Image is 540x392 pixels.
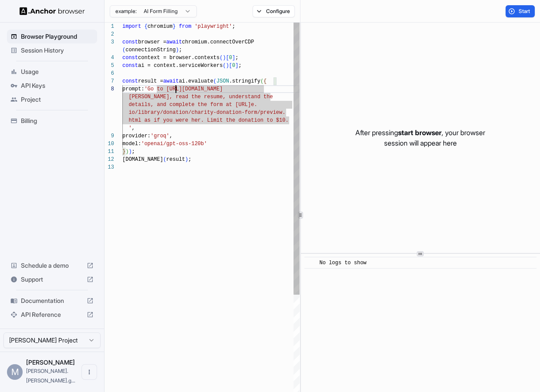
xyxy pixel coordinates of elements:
[26,368,75,384] span: michael.dale.g@gmail.com
[229,63,232,69] span: [
[7,114,97,128] div: Billing
[260,78,263,84] span: (
[219,55,223,61] span: (
[26,359,75,366] span: Michael Dale
[163,78,179,84] span: await
[226,55,229,61] span: [
[185,156,188,163] span: )
[182,39,254,45] span: chromium.connectOverCDP
[226,63,229,69] span: )
[251,102,257,108] span: e.
[7,43,97,57] div: Session History
[148,23,173,30] span: chromium
[21,81,94,90] span: API Keys
[223,63,226,69] span: (
[188,156,191,163] span: ;
[105,148,114,156] div: 11
[105,38,114,46] div: 3
[20,7,85,15] img: Anchor Logo
[105,30,114,38] div: 2
[122,141,141,147] span: model:
[21,67,94,76] span: Usage
[21,32,94,41] span: Browser Playground
[253,5,295,17] button: Configure
[7,259,97,272] div: Schedule a demo
[128,149,132,155] span: )
[138,63,223,69] span: ai = context.serviceWorkers
[163,156,166,163] span: (
[105,85,114,93] div: 8
[21,275,83,284] span: Support
[223,55,226,61] span: )
[122,133,151,139] span: provider:
[232,63,235,69] span: 0
[229,78,260,84] span: .stringify
[21,261,83,270] span: Schedule a demo
[128,117,285,123] span: html as if you were her. Limit the donation to $10
[238,63,241,69] span: ;
[320,260,367,266] span: No logs to show
[7,79,97,93] div: API Keys
[125,149,128,155] span: )
[519,8,531,15] span: Start
[105,54,114,62] div: 4
[309,259,313,267] span: ​
[213,78,216,84] span: (
[7,364,23,380] div: M
[128,102,251,108] span: details, and complete the form at [URL]
[179,78,213,84] span: ai.evaluate
[122,149,125,155] span: }
[122,63,138,69] span: const
[138,55,219,61] span: context = browser.contexts
[166,39,182,45] span: await
[235,63,238,69] span: ]
[105,77,114,85] div: 7
[105,23,114,30] div: 1
[21,116,94,125] span: Billing
[141,141,207,147] span: 'openai/gpt-oss-120b'
[166,156,185,163] span: result
[151,133,169,139] span: 'groq'
[105,156,114,163] div: 12
[179,47,182,53] span: ;
[105,70,114,77] div: 6
[128,94,273,100] span: [PERSON_NAME], read the resume, understand the
[132,149,135,155] span: ;
[105,132,114,140] div: 9
[195,23,232,30] span: 'playwright'
[122,78,138,84] span: const
[7,294,97,308] div: Documentation
[122,47,125,53] span: (
[81,364,97,380] button: Open menu
[216,78,229,84] span: JSON
[285,117,288,123] span: .
[263,78,267,84] span: {
[175,47,179,53] span: )
[132,125,135,131] span: ,
[122,86,144,92] span: prompt:
[125,47,175,53] span: connectionString
[398,128,442,137] span: start browser
[128,110,285,116] span: io/library/donation/charity-donation-form/preview.
[138,39,166,45] span: browser =
[105,163,114,171] div: 13
[105,62,114,70] div: 5
[144,86,223,92] span: 'Go to [URL][DOMAIN_NAME]
[232,23,235,30] span: ;
[21,310,83,319] span: API Reference
[122,39,138,45] span: const
[355,127,485,148] p: After pressing , your browser session will appear here
[179,23,192,30] span: from
[105,140,114,148] div: 10
[172,23,175,30] span: }
[506,5,535,17] button: Start
[21,296,83,305] span: Documentation
[7,272,97,286] div: Support
[115,8,137,15] span: example:
[21,95,94,104] span: Project
[229,55,232,61] span: 0
[122,23,141,30] span: import
[21,46,94,55] span: Session History
[7,65,97,79] div: Usage
[128,125,132,131] span: '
